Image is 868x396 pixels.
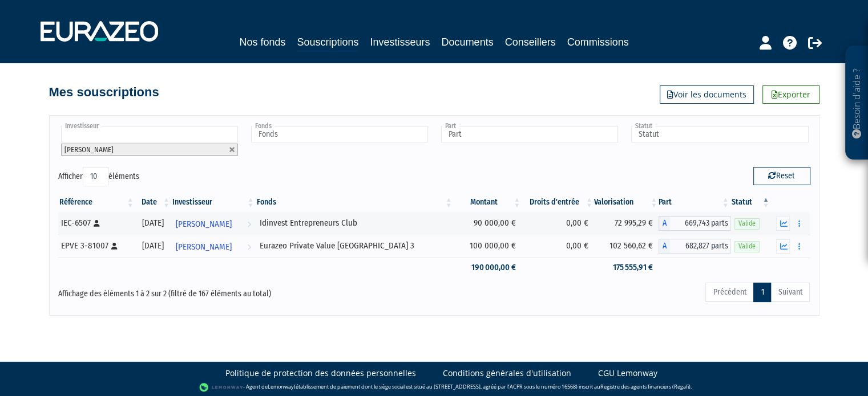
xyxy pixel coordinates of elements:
td: 0,00 € [522,212,594,235]
th: Part: activer pour trier la colonne par ordre croissant [659,193,730,212]
span: 669,743 parts [670,216,730,231]
th: Fonds: activer pour trier la colonne par ordre croissant [256,193,454,212]
div: IEC-6507 [61,217,131,229]
th: Date: activer pour trier la colonne par ordre croissant [135,193,171,212]
a: Lemonway [268,383,294,390]
div: [DATE] [139,240,167,252]
td: 72 995,29 € [594,212,659,235]
th: Droits d'entrée: activer pour trier la colonne par ordre croissant [522,193,594,212]
span: A [659,239,670,254]
a: Conditions générales d'utilisation [443,368,571,379]
a: Nos fonds [239,34,285,50]
span: Valide [734,241,760,252]
h4: Mes souscriptions [49,85,159,99]
a: Souscriptions [297,34,358,52]
div: [DATE] [139,217,167,229]
a: Registre des agents financiers (Regafi) [600,383,691,390]
img: logo-lemonway.png [199,382,243,393]
div: - Agent de (établissement de paiement dont le siège social est situé au [STREET_ADDRESS], agréé p... [11,382,857,393]
td: 190 000,00 € [454,258,522,277]
td: 175 555,91 € [594,258,659,277]
div: Affichage des éléments 1 à 2 sur 2 (filtré de 167 éléments au total) [58,281,362,300]
a: 1 [753,283,771,302]
th: Investisseur: activer pour trier la colonne par ordre croissant [171,193,255,212]
a: Exporter [762,85,819,104]
i: Voir l'investisseur [247,236,251,258]
i: [Français] Personne physique [111,243,118,250]
th: Valorisation: activer pour trier la colonne par ordre croissant [594,193,659,212]
span: [PERSON_NAME] [176,214,232,235]
span: [PERSON_NAME] [64,145,114,154]
a: Conseillers [505,34,556,50]
label: Afficher éléments [58,167,139,186]
a: [PERSON_NAME] [171,235,255,258]
select: Afficheréléments [83,167,108,186]
div: Eurazeo Private Value [GEOGRAPHIC_DATA] 3 [260,240,450,252]
div: Idinvest Entrepreneurs Club [260,217,450,229]
span: 682,827 parts [670,239,730,254]
div: A - Eurazeo Private Value Europe 3 [659,239,730,254]
td: 0,00 € [522,235,594,258]
span: A [659,216,670,231]
i: [Français] Personne physique [94,220,100,227]
div: EPVE 3-81007 [61,240,131,252]
a: [PERSON_NAME] [171,212,255,235]
img: 1732889491-logotype_eurazeo_blanc_rvb.png [41,21,158,42]
a: Documents [442,34,494,50]
td: 90 000,00 € [454,212,522,235]
span: Valide [734,218,760,229]
span: [PERSON_NAME] [176,236,232,258]
a: CGU Lemonway [598,368,657,379]
th: Montant: activer pour trier la colonne par ordre croissant [454,193,522,212]
button: Reset [753,167,810,185]
th: Référence : activer pour trier la colonne par ordre croissant [58,193,135,212]
td: 102 560,62 € [594,235,659,258]
a: Politique de protection des données personnelles [225,368,416,379]
div: A - Idinvest Entrepreneurs Club [659,216,730,231]
a: Investisseurs [370,34,430,50]
th: Statut : activer pour trier la colonne par ordre d&eacute;croissant [730,193,771,212]
i: Voir l'investisseur [247,214,251,235]
p: Besoin d'aide ? [850,52,863,154]
td: 100 000,00 € [454,235,522,258]
a: Voir les documents [660,85,754,104]
a: Commissions [567,34,629,50]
